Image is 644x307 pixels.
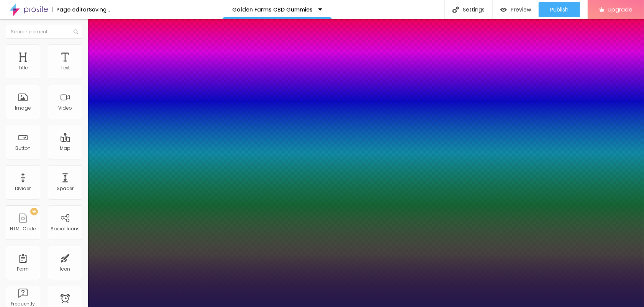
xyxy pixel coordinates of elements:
[15,186,31,191] div: Divider
[608,6,633,13] span: Upgrade
[452,7,459,13] img: Icone
[59,105,72,111] div: Video
[6,25,82,39] input: Search element
[89,7,110,12] div: Saving...
[60,266,70,272] div: Icon
[10,226,36,231] div: HTML Code
[15,146,31,151] div: Button
[52,7,89,12] div: Page editor
[74,30,78,34] img: Icone
[539,2,580,17] button: Publish
[232,7,313,12] p: Golden Farms CBD Gummies
[57,186,74,191] div: Spacer
[511,7,531,13] span: Preview
[61,65,70,71] div: Text
[550,7,569,13] span: Publish
[18,65,28,71] div: Title
[51,226,80,231] div: Social Icons
[500,7,507,13] img: view-1.svg
[17,266,29,272] div: Form
[15,105,31,111] div: Image
[493,2,539,17] button: Preview
[60,146,70,151] div: Map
